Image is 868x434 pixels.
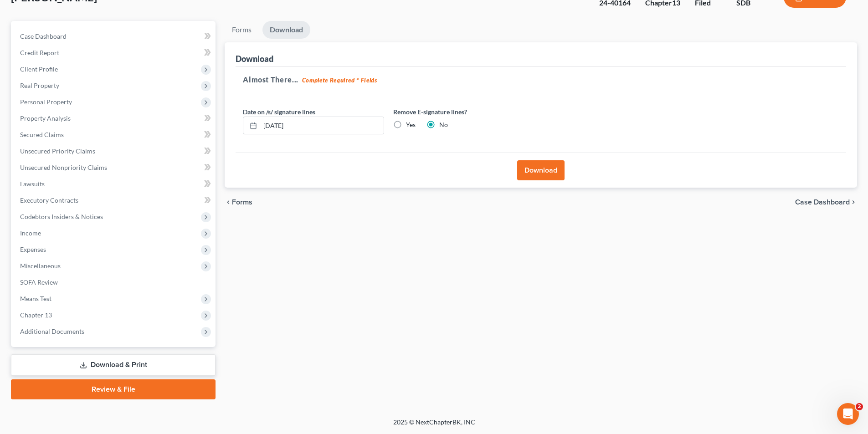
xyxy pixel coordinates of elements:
[13,192,216,209] a: Executory Contracts
[262,21,310,39] a: Download
[260,117,384,134] input: MM/DD/YYYY
[175,418,694,434] div: 2025 © NextChapterBK, INC
[850,199,857,206] i: chevron_right
[795,199,850,206] span: Case Dashboard
[225,199,265,206] button: chevron_left Forms
[20,196,78,204] span: Executory Contracts
[20,163,107,171] span: Unsecured Nonpriority Claims
[20,327,84,335] span: Additional Documents
[20,114,71,122] span: Property Analysis
[302,77,377,84] strong: Complete Required * Fields
[13,159,216,176] a: Unsecured Nonpriority Claims
[20,213,103,220] span: Codebtors Insiders & Notices
[517,160,565,180] button: Download
[20,180,45,188] span: Lawsuits
[795,199,857,206] a: Case Dashboard chevron_right
[13,143,216,159] a: Unsecured Priority Claims
[13,176,216,192] a: Lawsuits
[11,354,216,376] a: Download & Print
[225,199,232,206] i: chevron_left
[243,74,839,85] h5: Almost There...
[856,403,863,410] span: 2
[236,53,273,64] div: Download
[20,131,64,138] span: Secured Claims
[11,379,216,399] a: Review & File
[20,98,72,106] span: Personal Property
[20,311,52,319] span: Chapter 13
[232,199,252,206] span: Forms
[20,49,59,56] span: Credit Report
[225,21,259,39] a: Forms
[439,120,448,129] label: No
[837,403,859,425] iframe: Intercom live chat
[20,65,58,73] span: Client Profile
[243,107,315,117] label: Date on /s/ signature lines
[20,295,51,302] span: Means Test
[20,262,61,270] span: Miscellaneous
[13,28,216,45] a: Case Dashboard
[20,82,59,89] span: Real Property
[13,110,216,127] a: Property Analysis
[20,147,95,155] span: Unsecured Priority Claims
[20,278,58,286] span: SOFA Review
[393,107,534,117] label: Remove E-signature lines?
[13,274,216,291] a: SOFA Review
[13,127,216,143] a: Secured Claims
[406,120,416,129] label: Yes
[20,245,46,253] span: Expenses
[20,229,41,237] span: Income
[20,32,67,40] span: Case Dashboard
[13,45,216,61] a: Credit Report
